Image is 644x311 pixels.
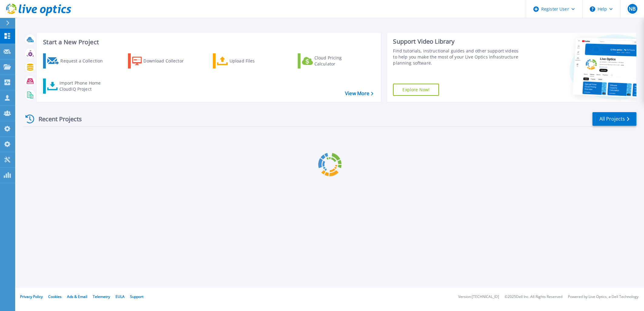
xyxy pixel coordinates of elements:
[60,55,109,67] div: Request a Collection
[298,53,365,69] a: Cloud Pricing Calculator
[20,294,43,299] a: Privacy Policy
[314,55,363,67] div: Cloud Pricing Calculator
[43,39,373,45] h3: Start a New Project
[23,112,90,126] div: Recent Projects
[393,38,521,45] div: Support Video Library
[629,6,636,11] span: NB
[393,48,521,66] div: Find tutorials, instructional guides and other support videos to help you make the most of your L...
[458,295,499,299] li: Version: [TECHNICAL_ID]
[48,294,62,299] a: Cookies
[592,112,636,126] a: All Projects
[43,53,111,69] a: Request a Collection
[130,294,143,299] a: Support
[116,294,125,299] a: EULA
[230,55,278,67] div: Upload Files
[213,53,280,69] a: Upload Files
[59,80,107,92] div: Import Phone Home CloudIQ Project
[393,84,439,96] a: Explore Now!
[345,91,373,96] a: View More
[93,294,110,299] a: Telemetry
[67,294,87,299] a: Ads & Email
[143,55,192,67] div: Download Collector
[568,295,639,299] li: Powered by Live Optics, a Dell Technology
[505,295,562,299] li: © 2025 Dell Inc. All Rights Reserved
[128,53,196,69] a: Download Collector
